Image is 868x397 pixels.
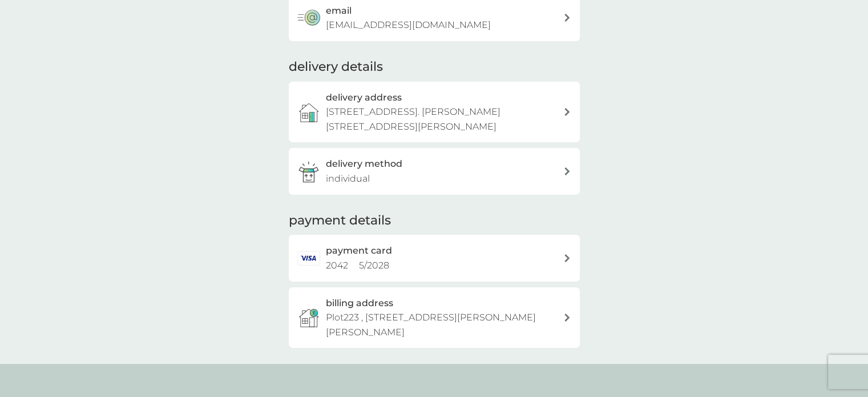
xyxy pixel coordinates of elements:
[359,260,389,271] span: 5 / 2028
[326,260,348,271] span: 2042
[326,3,352,18] h3: email
[326,243,392,258] h2: payment card
[326,18,491,33] p: [EMAIL_ADDRESS][DOMAIN_NAME]
[326,310,563,339] p: Plot223 , [STREET_ADDRESS][PERSON_NAME][PERSON_NAME]
[326,157,402,171] h3: delivery method
[289,82,580,143] a: delivery address[STREET_ADDRESS]. [PERSON_NAME][STREET_ADDRESS][PERSON_NAME]
[289,148,580,194] a: delivery methodindividual
[326,171,370,186] p: individual
[289,287,580,348] button: billing addressPlot223 , [STREET_ADDRESS][PERSON_NAME][PERSON_NAME]
[326,90,402,105] h3: delivery address
[289,235,580,281] a: payment card2042 5/2028
[289,58,383,76] h2: delivery details
[326,105,563,134] p: [STREET_ADDRESS]. [PERSON_NAME][STREET_ADDRESS][PERSON_NAME]
[289,212,391,230] h2: payment details
[326,296,393,311] h3: billing address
